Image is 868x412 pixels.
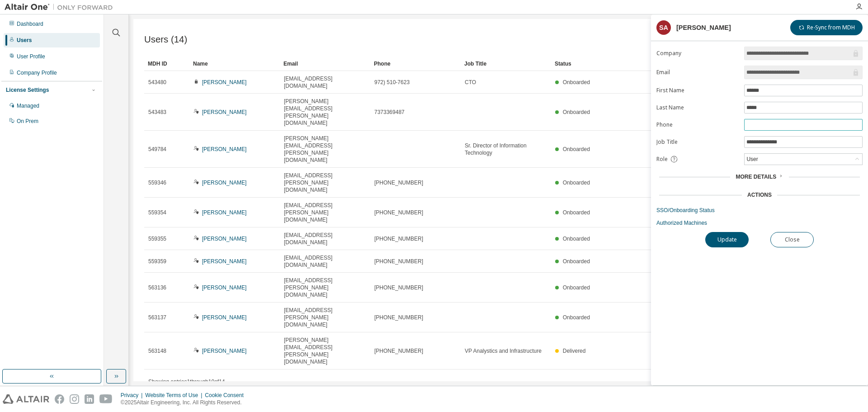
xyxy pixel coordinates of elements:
div: License Settings [6,86,49,94]
img: facebook.svg [55,394,64,404]
div: Job Title [464,57,547,71]
span: Role [656,156,668,163]
span: More Details [736,174,776,180]
span: [EMAIL_ADDRESS][DOMAIN_NAME] [284,232,366,246]
img: youtube.svg [99,394,113,404]
span: Onboarded [563,236,590,242]
span: Onboarded [563,146,590,152]
p: © 2025 Altair Engineering, Inc. All Rights Reserved. [121,399,249,407]
span: [PHONE_NUMBER] [374,258,423,265]
label: Email [656,69,739,76]
div: Managed [17,102,39,109]
span: 563136 [148,284,166,291]
div: Cookie Consent [205,392,249,399]
a: [PERSON_NAME] [202,314,247,321]
div: SA [656,20,671,35]
a: [PERSON_NAME] [202,284,247,291]
span: [PERSON_NAME][EMAIL_ADDRESS][PERSON_NAME][DOMAIN_NAME] [284,135,366,164]
div: Website Terms of Use [145,392,205,399]
div: Status [555,57,806,71]
label: First Name [656,87,739,94]
span: VP Analystics and Infrastructure [465,347,542,355]
a: [PERSON_NAME] [202,236,247,242]
div: Phone [374,57,457,71]
div: Name [193,57,276,71]
a: [PERSON_NAME] [202,146,247,152]
div: User [745,154,862,165]
span: Users (14) [144,34,187,45]
span: CTO [465,79,476,86]
div: Actions [747,191,772,199]
span: 549784 [148,146,166,153]
span: Onboarded [563,209,590,216]
img: linkedin.svg [85,394,94,404]
a: [PERSON_NAME] [202,209,247,216]
span: Onboarded [563,79,590,85]
span: [EMAIL_ADDRESS][DOMAIN_NAME] [284,254,366,269]
img: instagram.svg [70,394,79,404]
span: 559354 [148,209,166,216]
div: Dashboard [17,20,43,28]
a: [PERSON_NAME] [202,79,247,85]
label: Last Name [656,104,739,111]
a: [PERSON_NAME] [202,180,247,186]
span: Showing entries 1 through 10 of 14 [148,379,225,385]
span: [EMAIL_ADDRESS][PERSON_NAME][DOMAIN_NAME] [284,307,366,328]
span: Sr. Director of Information Technology [465,142,547,156]
span: [PHONE_NUMBER] [374,235,423,242]
div: User [745,154,759,164]
div: On Prem [17,118,38,125]
span: [PHONE_NUMBER] [374,284,423,291]
span: 972) 510-7623 [374,79,410,86]
div: Company Profile [17,69,57,76]
span: 7373369487 [374,109,405,116]
label: Job Title [656,138,739,146]
span: [PERSON_NAME][EMAIL_ADDRESS][PERSON_NAME][DOMAIN_NAME] [284,336,366,365]
button: Re-Sync from MDH [790,20,863,35]
span: [EMAIL_ADDRESS][PERSON_NAME][DOMAIN_NAME] [284,172,366,194]
span: Onboarded [563,284,590,291]
span: 543483 [148,109,166,116]
span: [PHONE_NUMBER] [374,209,423,216]
div: Email [283,57,367,71]
div: Users [17,37,32,44]
a: Authorized Machines [656,219,863,227]
span: Onboarded [563,180,590,186]
span: [PHONE_NUMBER] [374,347,423,355]
span: [EMAIL_ADDRESS][PERSON_NAME][DOMAIN_NAME] [284,277,366,298]
span: [PHONE_NUMBER] [374,314,423,321]
a: [PERSON_NAME] [202,258,247,265]
span: Onboarded [563,314,590,321]
span: Onboarded [563,109,590,115]
span: 543480 [148,79,166,86]
span: 563137 [148,314,166,321]
span: Onboarded [563,258,590,265]
span: 559355 [148,235,166,242]
div: Privacy [121,392,145,399]
div: MDH ID [148,57,186,71]
img: altair_logo.svg [3,394,49,404]
label: Company [656,50,739,57]
a: SSO/Onboarding Status [656,207,863,214]
a: [PERSON_NAME] [202,348,247,354]
a: [PERSON_NAME] [202,109,247,115]
span: [PERSON_NAME][EMAIL_ADDRESS][PERSON_NAME][DOMAIN_NAME] [284,98,366,127]
span: [EMAIL_ADDRESS][DOMAIN_NAME] [284,75,366,90]
span: [EMAIL_ADDRESS][PERSON_NAME][DOMAIN_NAME] [284,202,366,223]
div: User Profile [17,53,45,60]
span: [PHONE_NUMBER] [374,179,423,186]
button: Close [770,232,814,247]
span: 563148 [148,347,166,355]
span: Delivered [563,348,586,354]
img: Altair One [5,3,118,12]
span: 559346 [148,179,166,186]
button: Update [705,232,749,247]
label: Phone [656,121,739,128]
span: 559359 [148,258,166,265]
div: [PERSON_NAME] [676,24,731,31]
